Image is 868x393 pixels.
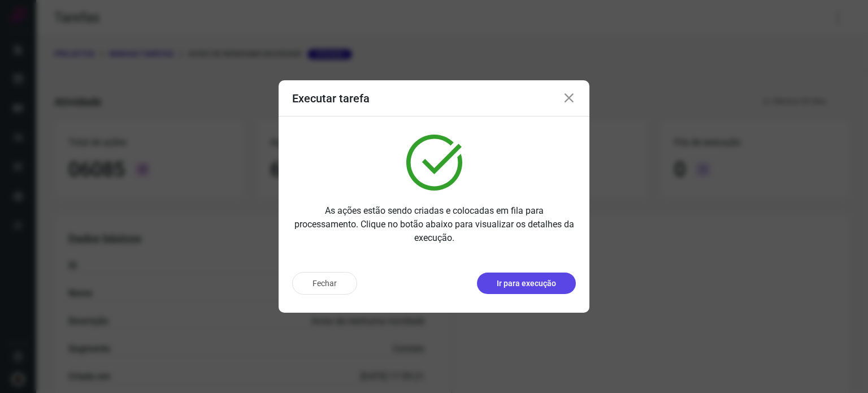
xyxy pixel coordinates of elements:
p: Ir para execução [497,278,556,290]
button: Ir para execução [477,273,576,294]
img: verified.svg [406,135,462,191]
h3: Executar tarefa [292,92,370,105]
button: Fechar [292,272,357,295]
p: As ações estão sendo criadas e colocadas em fila para processamento. Clique no botão abaixo para ... [292,204,576,245]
